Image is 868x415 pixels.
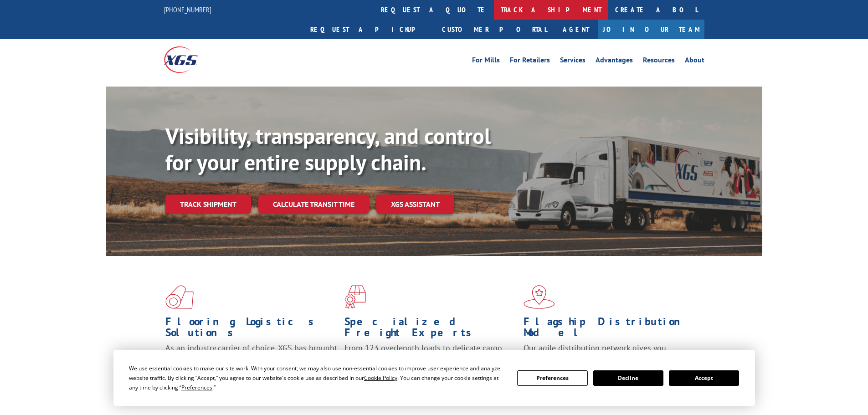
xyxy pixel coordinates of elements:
div: Cookie Consent Prompt [113,350,755,406]
a: For Retailers [510,56,550,67]
a: Customer Portal [435,20,554,39]
button: Accept [669,370,739,386]
a: About [685,56,704,67]
span: Preferences [181,384,212,391]
a: For Mills [472,56,500,67]
button: Decline [593,370,663,386]
h1: Flagship Distribution Model [524,316,696,343]
a: Services [560,56,586,67]
a: [PHONE_NUMBER] [164,5,211,14]
img: xgs-icon-focused-on-flooring-red [344,285,366,309]
a: Track shipment [165,195,251,214]
a: Advantages [596,56,633,67]
h1: Specialized Freight Experts [344,316,517,343]
div: We use essential cookies to make our site work. With your consent, we may also use non-essential ... [129,364,506,392]
b: Visibility, transparency, and control for your entire supply chain. [165,122,491,176]
span: As an industry carrier of choice, XGS has brought innovation and dedication to flooring logistics... [165,343,337,375]
h1: Flooring Logistics Solutions [165,316,338,343]
a: Agent [554,20,598,39]
a: XGS ASSISTANT [376,195,454,214]
button: Preferences [517,370,587,386]
a: Resources [643,56,675,67]
a: Calculate transit time [258,195,369,214]
a: Join Our Team [598,20,704,39]
p: From 123 overlength loads to delicate cargo, our experienced staff knows the best way to move you... [344,343,517,383]
img: xgs-icon-flagship-distribution-model-red [524,285,555,309]
img: xgs-icon-total-supply-chain-intelligence-red [165,285,194,309]
a: Request a pickup [303,20,435,39]
span: Our agile distribution network gives you nationwide inventory management on demand. [524,343,691,364]
span: Cookie Policy [364,374,397,382]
